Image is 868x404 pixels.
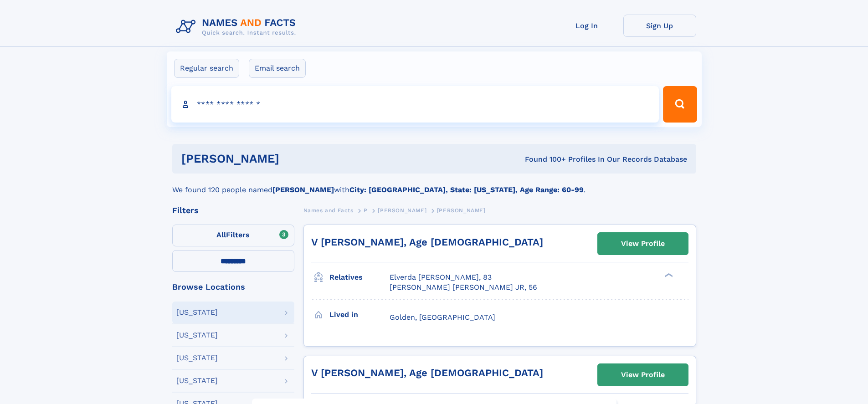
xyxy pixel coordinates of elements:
[176,377,218,384] div: [US_STATE]
[437,207,486,214] span: [PERSON_NAME]
[550,15,623,37] a: Log In
[249,59,306,78] label: Email search
[598,233,688,255] a: View Profile
[311,236,543,248] a: V [PERSON_NAME], Age [DEMOGRAPHIC_DATA]
[621,233,665,254] div: View Profile
[349,185,584,194] b: City: [GEOGRAPHIC_DATA], State: [US_STATE], Age Range: 60-99
[390,272,492,282] a: Elverda [PERSON_NAME], 83
[364,205,368,216] a: P
[172,283,294,291] div: Browse Locations
[176,332,218,339] div: [US_STATE]
[216,230,226,239] span: All
[621,364,665,385] div: View Profile
[171,86,659,123] input: search input
[176,354,218,362] div: [US_STATE]
[172,206,294,215] div: Filters
[402,154,687,164] div: Found 100+ Profiles In Our Records Database
[364,207,368,214] span: P
[390,313,495,322] span: Golden, [GEOGRAPHIC_DATA]
[390,282,537,292] a: [PERSON_NAME] [PERSON_NAME] JR, 56
[172,15,303,39] img: Logo Names and Facts
[176,309,218,316] div: [US_STATE]
[311,367,543,378] a: V [PERSON_NAME], Age [DEMOGRAPHIC_DATA]
[181,153,402,164] h1: [PERSON_NAME]
[598,364,688,386] a: View Profile
[663,272,673,278] div: ❯
[378,205,426,216] a: [PERSON_NAME]
[329,270,390,285] h3: Relatives
[174,59,239,78] label: Regular search
[329,307,390,322] h3: Lived in
[663,86,697,123] button: Search Button
[623,15,696,37] a: Sign Up
[378,207,426,214] span: [PERSON_NAME]
[272,185,334,194] b: [PERSON_NAME]
[172,174,696,195] div: We found 120 people named with .
[303,205,354,216] a: Names and Facts
[172,225,294,246] label: Filters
